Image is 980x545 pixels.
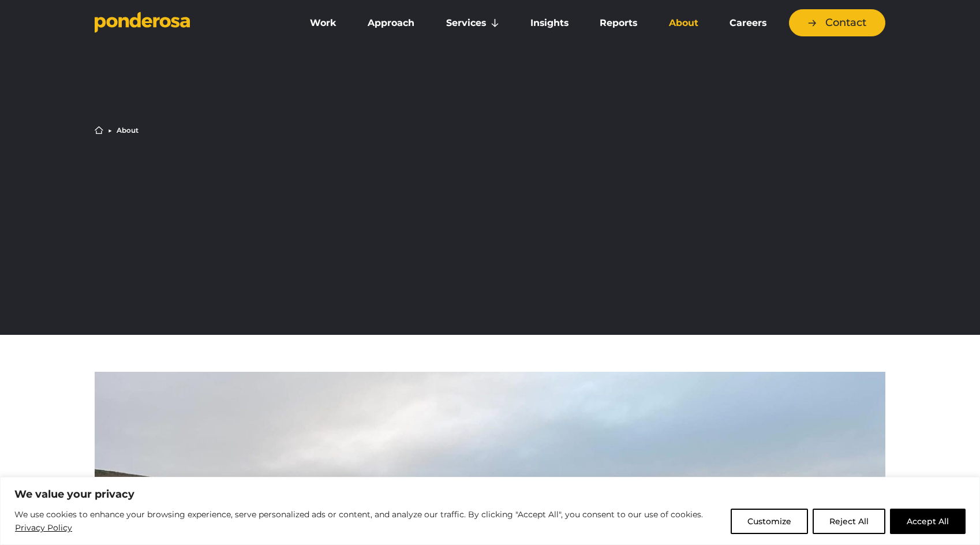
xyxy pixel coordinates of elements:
[354,11,428,35] a: Approach
[117,127,139,134] li: About
[433,11,513,35] a: Services
[716,11,780,35] a: Careers
[890,509,966,534] button: Accept All
[586,11,650,35] a: Reports
[731,509,808,534] button: Customize
[813,509,885,534] button: Reject All
[297,11,350,35] a: Work
[14,508,722,535] p: We use cookies to enhance your browsing experience, serve personalized ads or content, and analyz...
[14,487,966,501] p: We value your privacy
[95,126,103,135] a: Home
[95,12,279,35] a: Go to homepage
[655,11,711,35] a: About
[517,11,582,35] a: Insights
[14,521,73,535] a: Privacy Policy
[108,127,112,134] li: ▶︎
[789,9,885,36] a: Contact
